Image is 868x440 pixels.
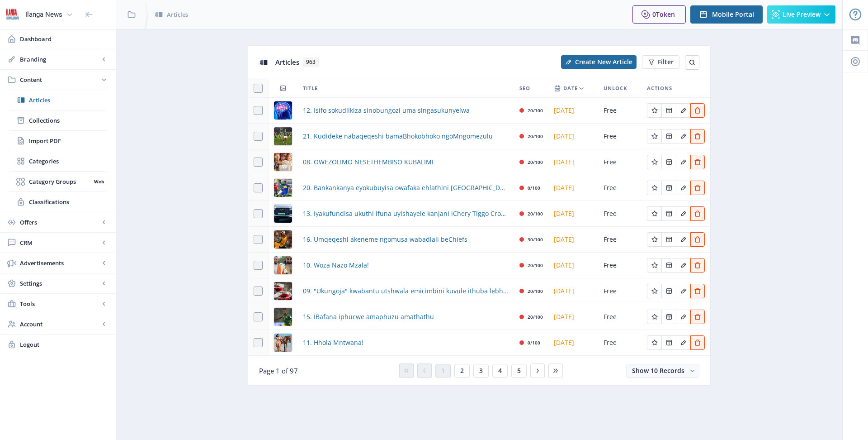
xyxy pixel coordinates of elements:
a: Edit page [676,260,690,269]
img: 122502a5-5177-4746-ac8c-16be6438f1f3.png [274,153,292,171]
div: 20/100 [528,311,543,322]
a: Edit page [690,183,705,191]
span: Content [20,75,99,84]
span: Create New Article [575,58,632,66]
td: [DATE] [548,124,598,149]
a: Edit page [690,209,705,217]
a: Edit page [647,131,661,140]
a: Edit page [676,131,690,140]
a: Articles [9,90,107,110]
button: Show 10 Records [626,364,699,378]
button: 1 [435,364,451,378]
a: 16. Umqeqeshi akeneme ngomusa wabadlali beChiefs [303,234,467,245]
a: Edit page [647,234,661,243]
a: 09. "Ukungoja" kwabantu utshwala emicimbini kuvule ithuba lebhizinisi [303,286,509,297]
button: Filter [642,55,679,69]
span: 5 [517,367,521,374]
img: 1f5b90a9-db18-4d02-821c-229fe5e26e92.png [274,179,292,197]
div: 30/100 [528,234,543,245]
a: Collections [9,110,107,130]
a: Edit page [676,157,690,166]
span: Articles [167,10,188,19]
img: 75de81f2-20a5-4bc2-aecc-9409d55d0717.png [274,127,292,145]
td: Free [598,124,642,149]
a: Edit page [661,157,676,166]
td: [DATE] [548,330,598,356]
span: Actions [647,83,672,94]
div: 20/100 [528,105,543,116]
a: 12. Isifo sokudlikiza sinobungozi uma singasukunyelwa [303,105,470,116]
a: Edit page [676,183,690,191]
td: Free [598,98,642,124]
a: 20. Bankankanya eyokubuyisa owafaka ehlathini [GEOGRAPHIC_DATA] [303,182,509,193]
a: 08. OWEZOLIMO NESETHEMBISO KUBALIMI [303,157,434,167]
a: Edit page [690,260,705,269]
span: Categories [29,157,107,166]
a: Edit page [661,260,676,269]
td: [DATE] [548,253,598,278]
td: Free [598,201,642,227]
span: Token [656,10,675,19]
a: 21. Kudideke nabaqeqeshi bamaBhokobhoko ngoMngomezulu [303,131,493,142]
a: Edit page [647,209,661,217]
a: Edit page [661,183,676,191]
span: Filter [658,58,674,66]
button: 2 [454,364,470,378]
a: Edit page [676,209,690,217]
td: Free [598,253,642,278]
a: Edit page [647,286,661,295]
td: [DATE] [548,304,598,330]
a: Edit page [647,312,661,320]
a: Edit page [690,157,705,166]
a: Edit page [647,105,661,114]
td: [DATE] [548,175,598,201]
td: Free [598,227,642,253]
img: f9f91ce5-0afa-4b6c-98a1-b254ec619842.png [274,308,292,326]
a: Edit page [676,286,690,295]
span: Collections [29,116,107,125]
a: Edit page [661,105,676,114]
span: Articles [275,57,299,67]
a: Edit page [676,338,690,346]
div: 20/100 [528,260,543,271]
a: Edit page [690,312,705,320]
div: 0/100 [528,182,540,193]
a: Categories [9,151,107,171]
a: 15. IBafana iphucwe amaphuzu amathathu [303,311,434,322]
td: Free [598,304,642,330]
td: Free [598,149,642,175]
button: 4 [492,364,508,378]
span: Title [303,83,318,94]
a: Edit page [661,286,676,295]
a: New page [556,55,637,69]
div: 20/100 [528,208,543,219]
span: 4 [498,367,502,374]
a: Classifications [9,192,107,212]
a: 13. Iyakufundisa ukuthi ifuna uyishayele kanjani iChery Tiggo Cross Hybrid [303,208,509,219]
a: Category GroupsWeb [9,172,107,191]
span: Logout [20,340,108,349]
td: Free [598,330,642,356]
td: Free [598,278,642,304]
a: Edit page [690,338,705,346]
a: Edit page [676,312,690,320]
a: Edit page [661,338,676,346]
span: Articles [29,96,107,105]
button: 3 [473,364,489,378]
a: Edit page [690,286,705,295]
a: 10. Woza Nazo Mzala! [303,260,369,271]
a: Edit page [647,338,661,346]
span: Advertisements [20,258,99,268]
span: Page 1 of 97 [259,366,298,375]
img: 9207f0fe-91bc-4e9c-a89b-590de51e5b43.png [274,205,292,223]
span: Settings [20,279,99,288]
nb-badge: Web [91,177,107,186]
span: Show 10 Records [632,366,684,375]
span: Unlock [604,83,627,94]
